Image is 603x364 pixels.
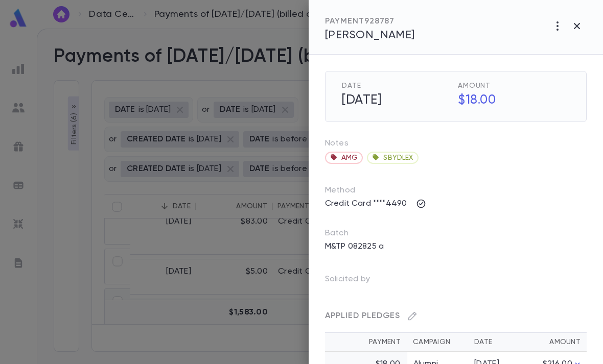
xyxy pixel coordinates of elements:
p: Solicited by [325,271,386,292]
p: Credit Card ****4490 [319,196,413,212]
th: Date [468,333,519,352]
span: Applied Pledges [325,312,400,320]
span: [PERSON_NAME] [325,30,415,41]
span: SBYDLEX [383,154,413,162]
p: M&TP 082825 a [319,238,390,255]
h5: [DATE] [336,90,454,111]
div: PAYMENT 928787 [325,16,415,27]
p: Notes [325,138,587,149]
th: Amount [519,333,587,352]
p: Batch [325,228,587,238]
span: Date [342,82,454,90]
p: Method [325,185,376,196]
th: Campaign [407,333,468,352]
h5: $18.00 [452,90,570,111]
span: AMG [341,154,358,162]
span: Amount [458,82,570,90]
th: Payment [325,333,407,352]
